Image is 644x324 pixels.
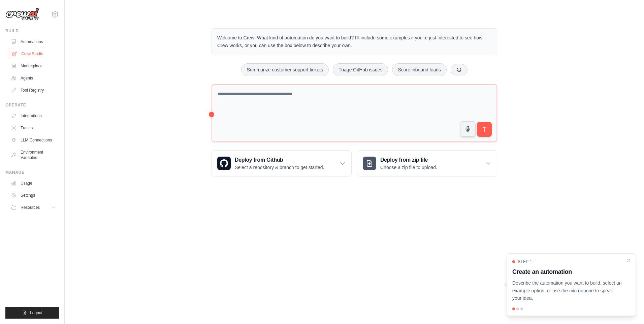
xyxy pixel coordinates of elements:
[380,164,437,171] p: Choose a zip file to upload.
[9,48,60,59] a: Crew Studio
[235,156,324,164] h3: Deploy from Github
[8,110,59,121] a: Integrations
[5,102,59,108] div: Operate
[5,170,59,175] div: Manage
[8,85,59,96] a: Tool Registry
[217,34,491,50] p: Welcome to Crew! What kind of automation do you want to build? I'll include some examples if you'...
[392,63,447,76] button: Score inbound leads
[5,307,59,319] button: Logout
[380,156,437,164] h3: Deploy from zip file
[610,292,644,324] div: Widget de chat
[241,63,329,76] button: Summarize customer support tickets
[8,73,59,84] a: Agents
[518,259,532,264] span: Step 1
[512,279,622,302] p: Describe the automation you want to build, select an example option, or use the microphone to spe...
[333,63,388,76] button: Triage GitHub issues
[30,310,42,316] span: Logout
[8,178,59,189] a: Usage
[235,164,324,171] p: Select a repository & branch to get started.
[8,36,59,47] a: Automations
[5,28,59,34] div: Build
[8,147,59,163] a: Environment Variables
[5,8,39,21] img: Logo
[8,202,59,213] button: Resources
[610,292,644,324] iframe: Chat Widget
[626,258,632,263] button: Close walkthrough
[21,205,40,210] span: Resources
[8,135,59,145] a: LLM Connections
[512,267,622,277] h3: Create an automation
[8,190,59,201] a: Settings
[8,61,59,71] a: Marketplace
[8,123,59,133] a: Traces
